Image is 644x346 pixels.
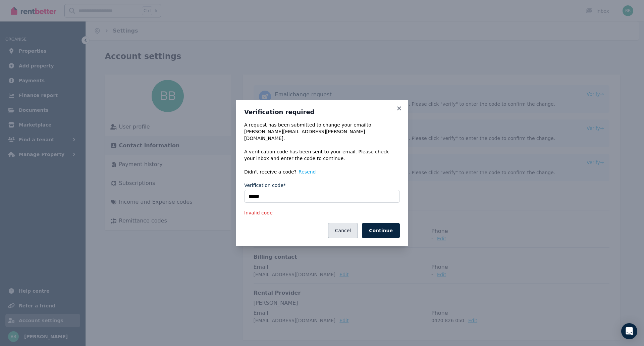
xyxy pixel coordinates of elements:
[621,323,637,339] div: Open Intercom Messenger
[244,121,400,142] div: A request has been submitted to change your email to [PERSON_NAME][EMAIL_ADDRESS][PERSON_NAME][DO...
[244,148,400,162] p: A verification code has been sent to your email. Please check your inbox and enter the code to co...
[362,223,400,238] button: Continue
[328,223,358,238] button: Cancel
[244,168,297,175] span: Didn't receive a code?
[244,182,286,189] label: Verification code*
[299,168,316,175] button: Resend
[244,108,400,116] h3: Verification required
[244,209,400,216] p: Invalid code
